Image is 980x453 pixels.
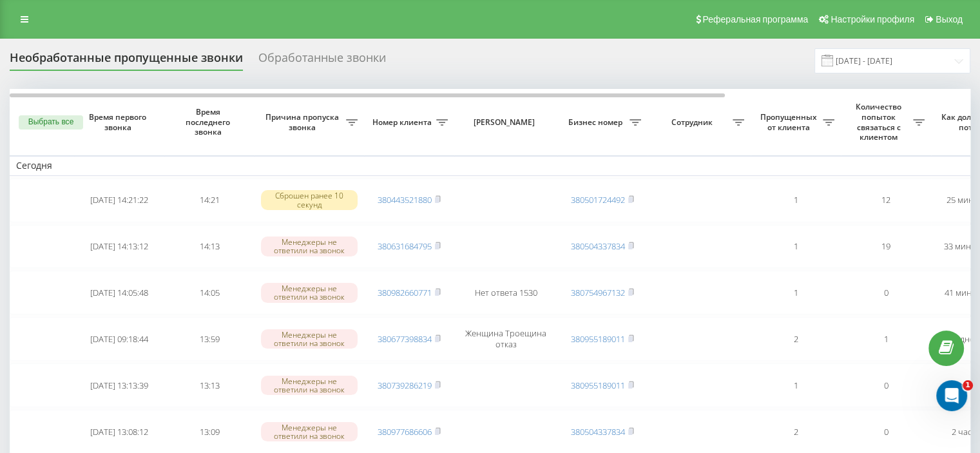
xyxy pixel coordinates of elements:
[571,240,625,252] a: 380504337834
[258,51,386,71] div: Обработанные звонки
[702,14,808,24] span: Реферальная программа
[564,117,629,128] span: Бизнес номер
[465,117,546,128] span: [PERSON_NAME]
[175,107,244,137] span: Время последнего звонка
[571,426,625,438] a: 380504337834
[74,363,164,407] td: [DATE] 13:13:39
[164,363,255,407] td: 13:13
[841,363,931,407] td: 0
[261,190,358,209] div: Сброшен ранее 10 секунд
[378,333,432,345] a: 380677398834
[571,194,625,206] a: 380501724492
[378,426,432,438] a: 380977686606
[74,225,164,269] td: [DATE] 14:13:12
[831,14,914,24] span: Настройки профиля
[19,115,83,130] button: Выбрать все
[751,271,841,314] td: 1
[164,317,255,361] td: 13:59
[936,14,963,24] span: Выход
[74,317,164,361] td: [DATE] 09:18:44
[847,102,913,142] span: Количество попыток связаться с клиентом
[74,178,164,222] td: [DATE] 14:21:22
[751,363,841,407] td: 1
[757,112,823,132] span: Пропущенных от клиента
[571,287,625,298] a: 380754967132
[454,271,557,314] td: Нет ответа 1530
[164,271,255,314] td: 14:05
[261,329,358,349] div: Менеджеры не ответили на звонок
[378,194,432,206] a: 380443521880
[74,271,164,314] td: [DATE] 14:05:48
[261,112,346,132] span: Причина пропуска звонка
[84,112,154,132] span: Время первого звонка
[963,380,973,390] span: 1
[378,287,432,298] a: 380982660771
[654,117,733,128] span: Сотрудник
[751,317,841,361] td: 2
[370,117,436,128] span: Номер клиента
[571,380,625,391] a: 380955189011
[261,376,358,395] div: Менеджеры не ответили на звонок
[454,317,557,361] td: Женщина Троещина отказ
[841,178,931,222] td: 12
[841,271,931,314] td: 0
[261,283,358,302] div: Менеджеры не ответили на звонок
[261,422,358,441] div: Менеджеры не ответили на звонок
[378,240,432,252] a: 380631684795
[841,225,931,269] td: 19
[936,380,967,411] iframe: Intercom live chat
[164,225,255,269] td: 14:13
[841,317,931,361] td: 1
[751,178,841,222] td: 1
[164,178,255,222] td: 14:21
[378,380,432,391] a: 380739286219
[571,333,625,345] a: 380955189011
[261,236,358,256] div: Менеджеры не ответили на звонок
[751,225,841,269] td: 1
[10,51,243,71] div: Необработанные пропущенные звонки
